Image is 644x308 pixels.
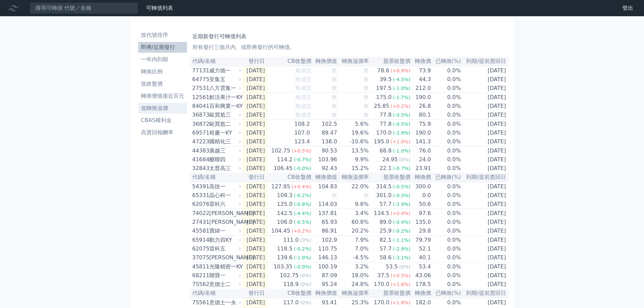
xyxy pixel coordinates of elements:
[393,77,410,82] span: (-4.5%)
[373,102,391,110] div: 25.85
[461,182,509,191] td: [DATE]
[431,111,461,120] td: 0.0%
[209,254,240,262] div: [PERSON_NAME]
[192,156,208,164] div: 41684
[411,111,431,120] td: 80.1
[337,173,369,182] th: 轉換溢價率
[431,155,461,164] td: 0.0%
[461,128,509,137] td: [DATE]
[192,164,208,172] div: 32843
[243,262,268,271] td: [DATE]
[138,104,187,112] li: 低轉換溢價
[363,67,369,74] span: 無
[411,227,431,236] td: 29.8
[431,236,461,245] td: 0.0%
[431,75,461,84] td: 0.0%
[209,138,240,146] div: 國精化三
[192,209,208,217] div: 74022
[192,191,208,199] div: 65331
[411,173,431,182] th: 轉換價
[378,147,393,155] div: 68.8
[295,103,311,109] span: 無成交
[190,173,243,182] th: 代碼/名稱
[294,264,311,269] span: (-0.0%)
[294,219,311,225] span: (-0.5%)
[431,57,461,66] th: 已轉換(%)
[431,146,461,156] td: 0.0%
[243,253,268,262] td: [DATE]
[243,164,268,173] td: [DATE]
[243,200,268,209] td: [DATE]
[294,193,311,198] span: (-0.2%)
[461,57,509,66] th: 到期/提前賣回日
[391,103,410,109] span: (+0.2%)
[411,146,431,156] td: 76.0
[291,148,311,153] span: (+0.5%)
[337,164,369,173] td: 15.2%
[312,262,338,271] td: 100.19
[209,147,240,155] div: 廣越三
[209,102,240,110] div: 百和興業一KY
[431,102,461,111] td: 0.0%
[431,173,461,182] th: 已轉換(%)
[431,244,461,253] td: 0.0%
[431,66,461,75] td: 0.0%
[312,155,338,164] td: 103.96
[337,200,369,209] td: 9.6%
[393,148,410,153] span: (-1.0%)
[192,43,506,51] p: 所有發行三個月內、或即將發行的可轉債。
[337,137,369,146] td: -10.6%
[363,112,369,118] span: 無
[291,184,311,189] span: (+0.4%)
[243,209,268,218] td: [DATE]
[332,112,337,118] span: 無
[138,68,187,76] li: 轉換比例
[411,271,431,280] td: 43.06
[332,192,337,198] span: 無
[192,67,208,75] div: 77131
[243,66,268,75] td: [DATE]
[411,182,431,191] td: 300.0
[461,262,509,271] td: [DATE]
[209,164,240,172] div: 太普高三
[294,157,311,162] span: (-0.7%)
[411,128,431,137] td: 190.0
[312,218,338,227] td: 65.93
[431,218,461,227] td: 0.0%
[243,218,268,227] td: [DATE]
[461,173,509,182] th: 到期/提前賣回日
[243,155,268,164] td: [DATE]
[312,146,338,156] td: 90.53
[461,111,509,120] td: [DATE]
[431,262,461,271] td: 0.0%
[192,84,208,92] div: 27531
[312,244,338,253] td: 110.75
[393,95,410,100] span: (-1.7%)
[312,209,338,218] td: 137.81
[270,183,291,191] div: 127.85
[461,66,509,75] td: [DATE]
[138,92,187,100] li: 轉換價值接近百元
[192,102,208,110] div: 84041
[399,157,410,162] span: (0%)
[276,209,294,217] div: 142.5
[209,129,240,137] div: 裕慶一KY
[192,263,208,271] div: 45811
[146,5,173,11] a: 可轉債列表
[393,130,410,136] span: (-2.9%)
[272,263,294,271] div: 103.35
[192,200,208,208] div: 62076
[376,67,391,75] div: 78.6
[209,75,240,84] div: 安集五
[461,120,509,129] td: [DATE]
[192,93,208,101] div: 12561
[378,227,393,235] div: 25.9
[138,55,187,64] li: 一年內到期
[411,137,431,146] td: 141.3
[337,236,369,245] td: 7.9%
[393,121,410,127] span: (-0.5%)
[411,218,431,227] td: 135.0
[369,57,411,66] th: 股票收盤價
[138,54,187,65] a: 一年內到期
[431,209,461,218] td: 0.0%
